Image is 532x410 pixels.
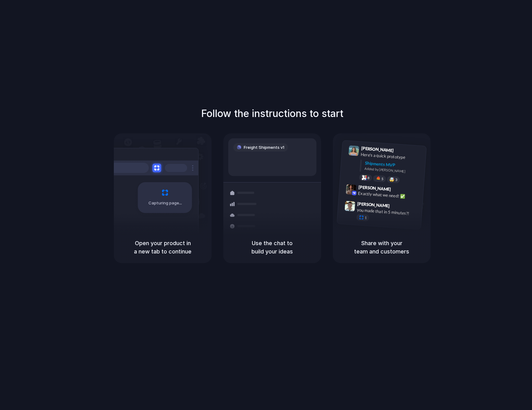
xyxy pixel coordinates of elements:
[395,178,397,181] span: 3
[231,239,314,256] h5: Use the chat to build your ideas
[381,177,384,180] span: 5
[357,207,418,217] div: you made that in 5 minutes?!
[358,183,391,192] span: [PERSON_NAME]
[361,151,423,161] div: Here's a quick prototype
[365,216,367,219] span: 1
[389,177,395,182] div: 🤯
[121,239,204,256] h5: Open your product in a new tab to continue
[396,148,408,155] span: 9:41 AM
[340,239,423,256] h5: Share with your team and customers
[367,176,370,179] span: 8
[357,200,390,209] span: [PERSON_NAME]
[358,190,420,200] div: Exactly what we need! ✅
[392,203,404,211] span: 9:47 AM
[201,106,343,121] h1: Follow the instructions to start
[361,145,394,154] span: [PERSON_NAME]
[364,166,421,175] div: Added by [PERSON_NAME]
[244,144,284,151] span: Freight Shipments v1
[365,160,422,170] div: Shipments MVP
[148,200,183,206] span: Capturing page
[393,186,405,194] span: 9:42 AM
